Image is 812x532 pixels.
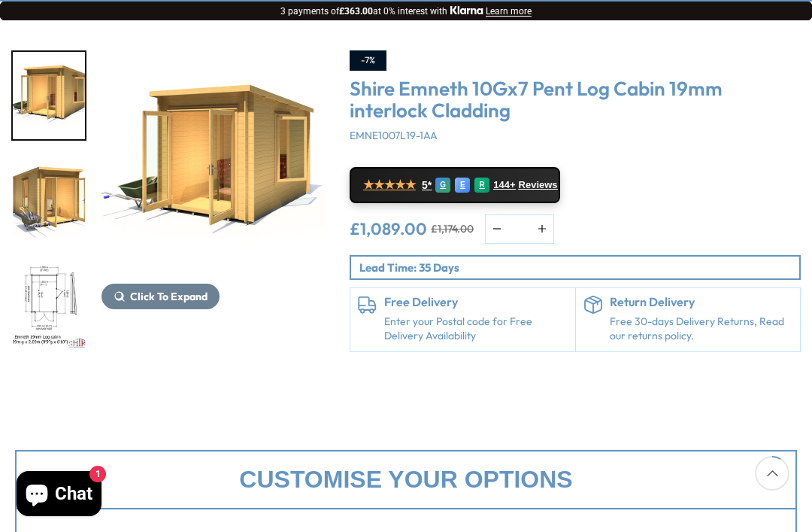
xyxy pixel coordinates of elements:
span: ★★★★★ [363,178,416,192]
div: 1 / 12 [101,50,327,351]
h6: Return Delivery [610,296,793,309]
div: E [455,178,470,193]
img: Emneth_2990g209010gx719mm030lifeswapwim_979d911c-7bd8-40fb-baac-62acdcd7c688_200x200.jpg [13,157,85,245]
h6: Free Delivery [384,296,568,309]
inbox-online-store-chat: Shopify online store chat [12,471,106,520]
ins: £1,089.00 [350,220,427,237]
img: Shire Emneth 10Gx7 Pent Log Cabin 19mm interlock Cladding - Best Shed [101,50,327,276]
p: Lead Time: 35 Days [359,260,799,275]
span: Reviews [519,179,558,191]
img: 2990g209010gx7Emneth19mmPLAN_d4ba3b4a-96d8-4d00-8955-d493a1658387_200x200.jpg [13,263,85,350]
div: 2 / 12 [11,156,86,246]
div: -7% [350,50,386,71]
div: 1 / 12 [11,50,86,141]
button: Click To Expand [101,284,220,309]
img: Emneth_2990g209010gx719mm-030life_e9f9deeb-37bb-4c40-ab52-b54535801b1a_200x200.jpg [13,52,85,139]
div: Customise your options [15,450,797,509]
span: EMNE1007L19-1AA [350,129,438,142]
span: Click To Expand [130,290,208,303]
a: ★★★★★ 5* G E R 144+ Reviews [350,167,560,203]
span: 144+ [493,179,515,191]
div: 3 / 12 [11,261,86,351]
del: £1,174.00 [431,223,474,234]
h3: Shire Emneth 10Gx7 Pent Log Cabin 19mm interlock Cladding [350,78,801,121]
a: Enter your Postal code for Free Delivery Availability [384,315,568,344]
div: G [435,178,450,193]
div: R [474,178,489,193]
p: Free 30-days Delivery Returns, Read our returns policy. [610,315,793,344]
